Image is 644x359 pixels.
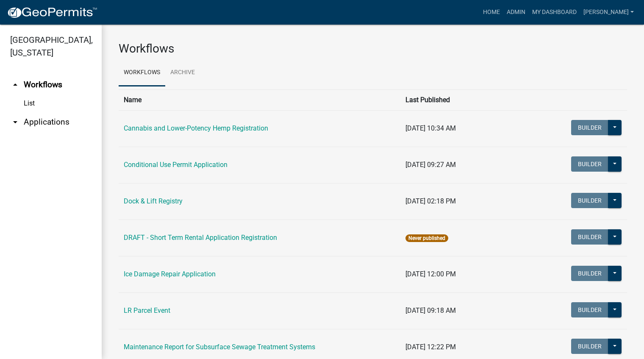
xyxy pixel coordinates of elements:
[405,124,456,132] span: [DATE] 10:34 AM
[571,229,608,245] button: Builder
[124,161,228,169] a: Conditional Use Permit Application
[119,59,165,86] a: Workflows
[529,4,580,20] a: My Dashboard
[405,343,456,351] span: [DATE] 12:22 PM
[400,89,544,110] th: Last Published
[571,266,608,281] button: Builder
[119,89,400,110] th: Name
[124,234,277,242] a: DRAFT - Short Term Rental Application Registration
[405,161,456,169] span: [DATE] 09:27 AM
[571,193,608,208] button: Builder
[124,306,170,314] a: LR Parcel Event
[571,339,608,354] button: Builder
[119,42,627,56] h3: Workflows
[571,120,608,135] button: Builder
[503,4,529,20] a: Admin
[124,124,268,132] a: Cannabis and Lower-Potency Hemp Registration
[165,59,200,86] a: Archive
[124,270,216,278] a: Ice Damage Repair Application
[10,117,20,127] i: arrow_drop_down
[405,306,456,314] span: [DATE] 09:18 AM
[405,270,456,278] span: [DATE] 12:00 PM
[480,4,503,20] a: Home
[10,80,20,90] i: arrow_drop_up
[405,197,456,205] span: [DATE] 02:18 PM
[571,156,608,172] button: Builder
[124,197,183,205] a: Dock & Lift Registry
[124,343,315,351] a: Maintenance Report for Subsurface Sewage Treatment Systems
[405,234,448,242] span: Never published
[580,4,637,20] a: [PERSON_NAME]
[571,302,608,317] button: Builder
